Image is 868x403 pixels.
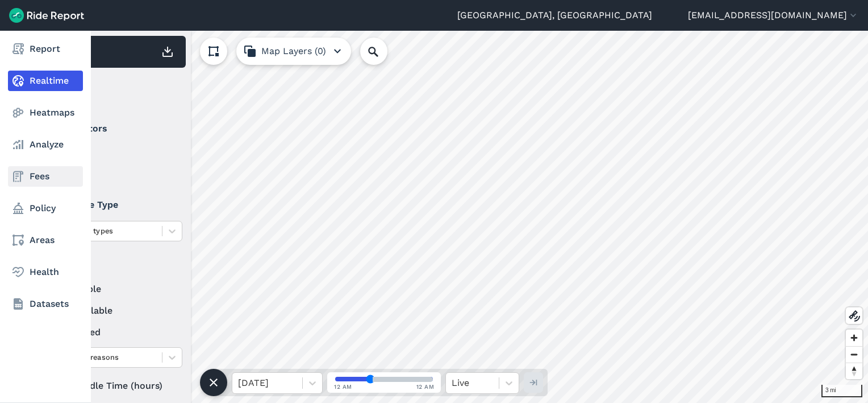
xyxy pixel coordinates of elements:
[457,9,652,22] a: [GEOGRAPHIC_DATA], [GEOGRAPHIC_DATA]
[46,113,181,145] summary: Operators
[8,230,83,250] a: Areas
[8,198,83,219] a: Policy
[8,166,83,187] a: Fees
[360,38,406,65] input: Search Location or Vehicles
[8,71,83,91] a: Realtime
[8,39,83,59] a: Report
[688,9,859,22] button: [EMAIL_ADDRESS][DOMAIN_NAME]
[41,73,186,108] div: Filter
[46,326,182,339] label: reserved
[8,102,83,123] a: Heatmaps
[9,8,84,23] img: Ride Report
[46,376,182,396] div: Idle Time (hours)
[846,346,862,363] button: Zoom out
[46,145,182,158] label: Lime
[46,166,182,180] label: Spin
[46,282,182,296] label: available
[236,38,351,65] button: Map Layers (0)
[821,385,862,397] div: 3 mi
[46,304,182,318] label: unavailable
[46,250,181,282] summary: Status
[416,383,435,391] span: 12 AM
[8,262,83,282] a: Health
[36,31,868,403] canvas: Map
[334,383,352,391] span: 12 AM
[846,330,862,346] button: Zoom in
[8,294,83,314] a: Datasets
[846,363,862,379] button: Reset bearing to north
[8,134,83,155] a: Analyze
[46,189,181,221] summary: Vehicle Type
